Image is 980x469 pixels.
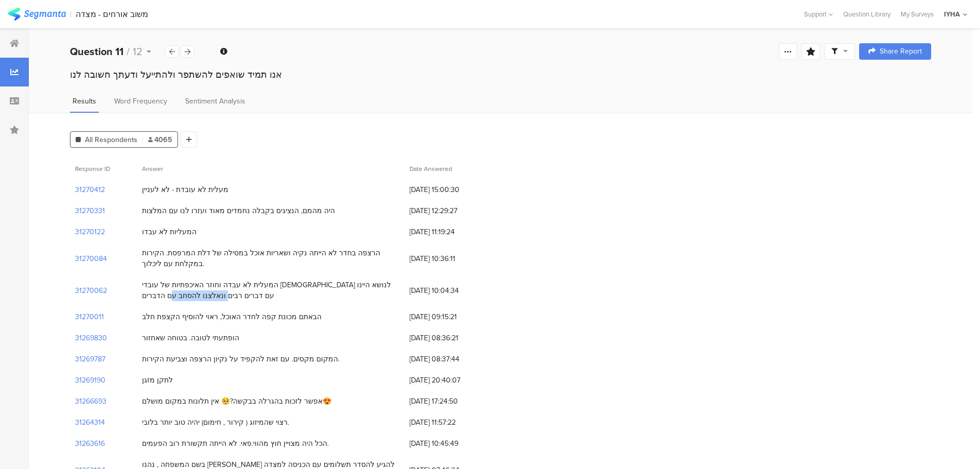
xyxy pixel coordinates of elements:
div: משוב אורחים - מצדה [76,9,148,19]
a: My Surveys [896,9,939,19]
div: המקום מקסים. עם זאת להקפיד על נקיון הרצפה וצביעת הקירות. [142,354,340,364]
div: הופתעתי לטובה. בטוחה שאחזור [142,333,239,343]
section: 31269787 [75,354,105,364]
section: 31269830 [75,333,107,343]
div: הרצפה בחדר לא הייתה נקיה ושאריות אוכל במסילה של דלת המרפסת. הקירות במקלחת עם ליכלוך. [142,248,399,269]
div: IYHA [944,9,960,19]
span: Response ID [75,164,110,173]
span: Word Frequency [114,96,167,107]
span: / [127,44,130,59]
span: [DATE] 10:36:11 [409,253,492,264]
span: [DATE] 10:45:49 [409,438,492,449]
span: [DATE] 17:24:50 [409,396,492,407]
div: | [70,8,72,20]
div: Support [804,6,833,22]
span: [DATE] 09:15:21 [409,311,492,322]
div: הבאתם מכונת קפה לחדר האוכל, ראוי להוסיף הקצפת חלב [142,311,322,322]
section: 31270412 [75,184,105,195]
span: Sentiment Analysis [185,96,245,107]
section: 31270084 [75,253,107,264]
a: Question Library [838,9,896,19]
div: המעלית לא עבדה וחוזר האיכפתיות של עובדי [DEMOGRAPHIC_DATA] לנושא היינו עם דברים רבים ונאלצנו להסח... [142,280,399,301]
span: Results [73,96,96,107]
div: המעליות לא עבדו [142,227,197,237]
div: אנו תמיד שואפים להשתפר ולהתייעל ודעתך חשובה לנו [70,68,931,81]
span: Date Answered [409,164,452,173]
span: Answer [142,164,163,173]
div: הכל היה מצויין חוץ מהווי.פאי. לא הייתה תקשורת רוב הפעמים. [142,438,329,449]
section: 31270011 [75,311,104,322]
section: 31270062 [75,285,107,296]
div: רצוי שהמיזוג ( קירור , חימום) יהיה טוב יותר בלובי. [142,417,289,428]
section: 31263616 [75,438,105,449]
span: 4065 [148,134,172,145]
span: [DATE] 11:57:22 [409,417,492,428]
div: מעלית לא עובדת - לא לעניין [142,184,228,195]
span: [DATE] 10:04:34 [409,285,492,296]
span: [DATE] 08:36:21 [409,333,492,343]
section: 31269190 [75,375,105,386]
span: 12 [133,44,142,59]
section: 31270331 [75,205,105,216]
section: 31264314 [75,417,105,428]
div: לתקן מזגן [142,375,173,386]
span: Share Report [880,48,922,55]
span: [DATE] 15:00:30 [409,184,492,195]
span: [DATE] 11:19:24 [409,227,492,237]
div: היה מהמם, הנציגים בקבלה נחמדים מאוד ועזרו לנו עם המלצות [142,205,335,216]
img: segmanta logo [8,8,66,21]
section: 31266693 [75,396,106,407]
section: 31270122 [75,227,105,237]
span: [DATE] 08:37:44 [409,354,492,364]
span: [DATE] 12:29:27 [409,205,492,216]
span: All Respondents [85,134,137,145]
span: [DATE] 20:40:07 [409,375,492,386]
b: Question 11 [70,44,123,59]
div: אפשר לזכות בהגרלה בבקשה?🥺 אין תלונות במקום מושלם😍 [142,396,331,407]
